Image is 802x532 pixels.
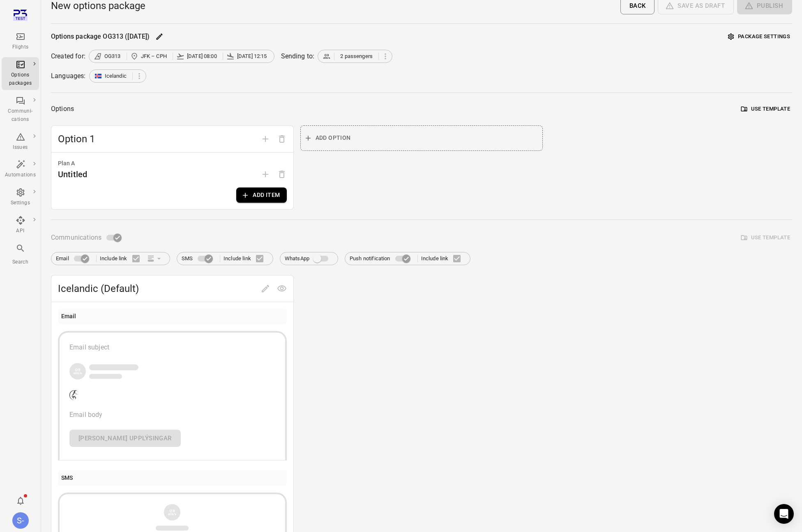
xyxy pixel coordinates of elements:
div: Options [51,103,74,115]
div: Flights [5,43,36,51]
span: 2 passengers [340,52,373,60]
div: Settings [5,199,36,207]
label: Include link [421,250,466,267]
div: Options packages [5,71,36,88]
div: Open Intercom Messenger [774,504,794,524]
div: Icelandic [89,69,146,83]
label: Include link [224,250,268,267]
span: JFK – CPH [141,52,167,60]
span: Add option [257,134,274,142]
a: API [2,213,39,238]
button: Sólberg - AviLabs [9,509,32,532]
button: Use template [739,103,792,116]
button: Search [2,241,39,268]
span: Option 1 [58,132,257,146]
span: Preview [274,284,290,292]
span: Options need to have at least one plan [274,170,290,178]
div: Created for: [51,51,85,61]
label: Push notification [350,251,414,266]
a: Issues [2,130,39,154]
div: Communi-cations [5,107,36,124]
button: Notifications [12,493,29,509]
a: Automations [2,157,39,182]
a: Options packages [2,57,39,90]
span: Icelandic (Default) [58,282,257,295]
span: [DATE] 08:00 [187,52,217,60]
span: Communications [51,232,101,243]
span: Add plan [257,170,274,178]
span: Delete option [274,134,290,142]
span: Edit [257,284,274,292]
button: Edit [153,30,166,43]
span: [DATE] 12:15 [237,52,267,60]
button: Add item [236,187,286,203]
div: Untitled [58,168,87,181]
div: Sending to: [281,51,315,61]
a: Settings [2,185,39,210]
label: Include link [100,250,145,267]
div: Plan A [58,159,287,168]
div: SMS [61,474,73,483]
div: Languages: [51,71,86,81]
div: Options package OG313 ([DATE]) [51,32,150,42]
span: Icelandic [105,72,127,80]
label: Email [56,251,93,266]
a: Communi-cations [2,93,39,126]
div: Search [5,258,36,266]
div: Issues [5,143,36,152]
label: SMS [182,251,217,266]
span: OG313 [104,52,121,60]
div: S- [12,512,29,529]
button: Package settings [726,30,792,43]
label: WhatsApp [285,251,333,266]
div: Email [61,312,76,321]
a: Flights [2,29,39,54]
div: 2 passengers [318,50,392,63]
div: API [5,227,36,235]
div: Automations [5,171,36,179]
